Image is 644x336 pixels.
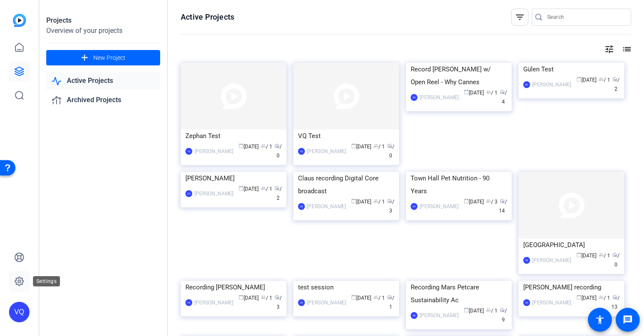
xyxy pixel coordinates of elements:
span: calendar_today [239,295,244,300]
span: / 1 [261,295,272,301]
span: / 1 [373,144,385,150]
div: [PERSON_NAME] [420,311,459,320]
div: Recording Mars Petcare Sustainability Ac [411,281,507,307]
div: VQ [9,302,30,322]
mat-icon: add [79,53,90,63]
span: / 3 [387,199,394,214]
div: SN [411,312,417,319]
span: / 3 [486,199,498,205]
span: / 1 [599,77,610,83]
span: / 9 [500,308,507,323]
span: group [599,252,604,257]
span: / 2 [274,186,282,201]
span: [DATE] [576,253,596,259]
span: / 1 [387,295,394,310]
span: calendar_today [351,198,356,203]
span: group [373,295,379,300]
span: group [261,295,266,300]
div: GA [411,203,417,210]
span: [DATE] [351,199,371,205]
span: [DATE] [576,295,596,301]
span: calendar_today [351,295,356,300]
div: [PERSON_NAME] [532,256,571,265]
div: Gülen Test [523,63,620,76]
div: SN [298,299,305,306]
span: / 2 [612,77,620,92]
img: blue-gradient.svg [13,14,26,27]
span: radio [387,198,392,203]
span: [DATE] [351,295,371,301]
div: Projects [46,15,160,26]
span: radio [500,89,505,94]
span: [DATE] [464,90,484,96]
span: calendar_today [576,295,581,300]
span: / 1 [261,186,272,192]
span: radio [612,77,617,82]
span: / 1 [599,295,610,301]
span: calendar_today [464,89,469,94]
div: Settings [33,276,60,286]
div: Recording [PERSON_NAME] [185,281,282,294]
div: Town Hall Pet Nutrition - 90 Years [411,172,507,197]
div: [PERSON_NAME] [420,93,459,102]
span: calendar_today [464,307,469,312]
button: New Project [46,50,160,65]
span: radio [274,295,280,300]
span: / 0 [387,144,394,159]
div: [PERSON_NAME] [307,202,346,211]
span: radio [387,143,392,148]
span: radio [387,295,392,300]
span: / 1 [373,295,385,301]
span: group [486,307,491,312]
span: calendar_today [576,252,581,257]
span: / 0 [612,253,620,268]
span: [DATE] [239,186,259,192]
span: calendar_today [464,198,469,203]
span: group [373,198,379,203]
div: VQ [298,148,305,155]
span: [DATE] [239,295,259,301]
div: GC [185,190,192,197]
div: [PERSON_NAME] [185,172,282,185]
span: / 0 [274,144,282,159]
span: radio [500,307,505,312]
span: / 1 [599,253,610,259]
span: radio [500,198,505,203]
span: [DATE] [351,144,371,150]
span: radio [612,252,617,257]
a: Active Projects [46,72,160,90]
div: MC [523,81,530,88]
div: [PERSON_NAME] [307,147,346,156]
span: radio [274,143,280,148]
mat-icon: tune [604,44,614,54]
div: SN [298,203,305,210]
span: / 14 [499,199,507,214]
div: VQ Test [298,130,394,142]
div: [PERSON_NAME] [194,298,233,307]
span: group [261,143,266,148]
div: Overview of your projects [46,26,160,36]
h1: Active Projects [181,12,234,22]
span: [DATE] [239,144,259,150]
span: / 1 [261,144,272,150]
span: / 1 [486,308,498,314]
span: / 1 [486,90,498,96]
span: group [373,143,379,148]
div: [PERSON_NAME] [532,80,571,89]
div: Claus recording Digital Core broadcast [298,172,394,197]
div: [PERSON_NAME] recording [523,281,620,294]
span: / 1 [373,199,385,205]
div: Zephan Test [185,130,282,142]
div: [PERSON_NAME] [532,298,571,307]
span: group [261,186,266,191]
span: [DATE] [464,199,484,205]
div: Record [PERSON_NAME] w/ Open Reel - Why Cannes [411,63,507,88]
mat-icon: list [621,44,631,54]
span: group [486,89,491,94]
input: Search [547,12,624,22]
span: / 3 [274,295,282,310]
div: [PERSON_NAME] [307,298,346,307]
div: [PERSON_NAME] [194,189,233,198]
div: SN [411,94,417,101]
span: [DATE] [464,308,484,314]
